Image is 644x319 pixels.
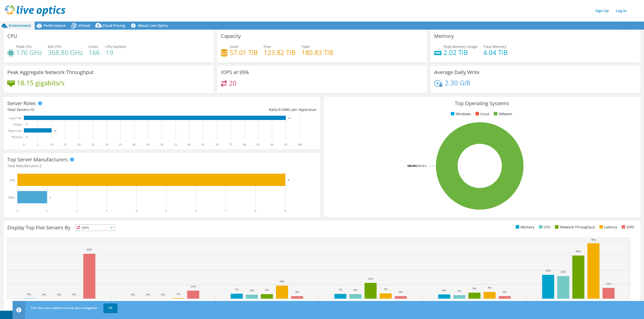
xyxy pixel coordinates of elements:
li: IOPS [620,224,634,230]
text: 4% [295,290,299,293]
h3: IOPS at 95% [221,70,249,75]
text: 22% [368,277,373,280]
span: Total [301,44,310,49]
li: VMware [493,111,512,117]
text: 5 [37,143,38,146]
text: 32% [561,270,566,273]
text: 78% [591,238,596,241]
h4: 19 [106,50,126,55]
span: Cores [89,44,98,49]
text: 3 [106,209,107,213]
text: 50 [160,143,163,146]
li: Latency [598,224,617,230]
span: IOPS [75,225,115,231]
text: 9 [285,209,286,213]
text: 20 [77,143,80,146]
text: 2 [76,209,78,213]
text: Other [8,196,15,199]
text: 30 [105,143,108,146]
h3: Top Operating Systems [328,101,637,106]
text: 63% [87,248,92,251]
text: 0% [146,293,150,296]
text: Guest VM [9,116,21,120]
text: 4 [136,209,137,213]
img: live_optics_svg.svg [5,5,65,16]
div: Ratio: VMs per Hypervisor [162,107,316,112]
text: 4% [399,290,403,293]
text: 0 [26,136,28,138]
h4: Total Manufacturers: [7,163,316,169]
h4: 2.30 GiB [445,80,470,86]
span: Total Memory [483,44,506,49]
div: Total Servers: [7,107,162,112]
h4: 180.83 TiB [301,50,333,55]
span: Used [230,44,238,49]
text: 1 [46,209,48,213]
text: 0 [23,143,25,146]
text: 9% [488,286,492,289]
text: 95 [284,143,287,146]
li: Windows [450,111,471,117]
text: Virtual [13,123,22,126]
text: 0% [27,293,31,296]
text: 35 [119,143,122,146]
text: 80 [243,143,246,146]
li: Network Throughput [554,224,595,230]
li: Memory [514,224,534,230]
text: 95 [288,117,291,119]
text: Hypervisor [8,129,22,133]
text: 10 [54,130,57,132]
a: Log In [613,7,629,14]
text: 100 [297,143,302,146]
text: 85 [257,143,260,146]
text: 70 [215,143,218,146]
span: Environment [9,23,31,28]
span: This site uses cookies to track your navigation. [31,306,98,310]
li: Linux [474,111,489,117]
text: 1% [176,292,180,295]
text: 11% [191,285,196,288]
h4: 2.02 TiB [444,50,477,55]
tspan: 100.0% [407,164,416,168]
tspan: ESXi 8.0 [416,164,426,168]
text: 7% [235,288,239,291]
text: 15% [606,282,611,285]
a: Sign Up [593,7,611,14]
text: 40 [133,143,136,146]
h3: Capacity [221,33,241,39]
h4: 18.15 gigabits/s [17,80,64,86]
text: 6% [265,288,269,291]
text: 0% [131,293,135,296]
text: 90 [270,143,273,146]
h3: CPU [7,33,17,39]
h4: 368.80 GHz [48,50,83,55]
text: 7 [225,209,226,213]
li: CPU [538,224,550,230]
text: 8 [255,209,256,213]
text: 55 [174,143,177,146]
h3: Top Server Manufacturers [7,157,68,162]
text: 5 [165,209,167,213]
text: 15 [64,143,67,146]
h4: 166 [89,50,100,55]
text: 6% [250,289,254,292]
h3: Server Roles [7,101,36,106]
text: 8% [473,287,476,290]
span: CPU Sockets [106,44,126,49]
h4: 123.82 TiB [264,50,296,55]
text: 18% [279,280,285,283]
text: Dell [10,178,15,182]
h4: 4.04 TiB [483,50,508,55]
h3: Average Daily Write [434,70,479,75]
h4: 176 GHz [16,50,42,55]
text: 7% [384,288,388,291]
text: 1 [50,196,51,199]
span: Net CPU [48,44,62,49]
h3: Memory [434,33,454,39]
span: Cloud Pricing [102,23,125,28]
span: 10 [30,107,34,112]
text: 6% [354,288,357,291]
span: Free [264,44,271,49]
text: 6 [195,209,197,213]
h4: 57.01 TiB [230,50,258,55]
